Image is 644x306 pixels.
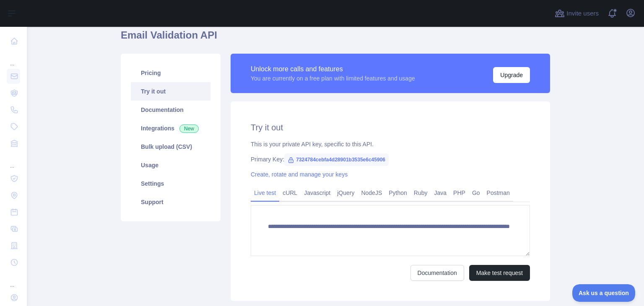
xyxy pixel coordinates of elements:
button: Upgrade [493,67,530,83]
a: Create, rotate and manage your keys [251,171,348,178]
a: Javascript [301,186,334,200]
span: Invite users [566,9,599,18]
span: New [179,124,199,133]
a: Live test [251,186,279,200]
a: Ruby [410,186,431,200]
a: Usage [131,156,210,174]
div: Primary Key: [251,155,530,163]
a: Integrations New [131,119,210,137]
iframe: Toggle Customer Support [572,284,636,302]
a: jQuery [334,186,358,200]
div: You are currently on a free plan with limited features and usage [251,74,415,83]
h2: Try it out [251,122,530,133]
div: ... [7,153,20,169]
a: Documentation [410,265,464,281]
div: Unlock more calls and features [251,64,415,74]
h1: Email Validation API [121,29,550,49]
a: Pricing [131,64,210,82]
a: Try it out [131,82,210,101]
a: Bulk upload (CSV) [131,137,210,156]
div: ... [7,272,20,288]
a: Python [385,186,410,200]
a: Go [469,186,483,200]
a: PHP [450,186,469,200]
span: 7324784cebfa4d28901b3535e6c45906 [284,153,389,166]
a: cURL [279,186,301,200]
div: This is your private API key, specific to this API. [251,140,530,148]
a: Postman [483,186,513,200]
div: ... [7,50,20,67]
button: Invite users [553,7,600,20]
a: Java [431,186,450,200]
a: NodeJS [358,186,385,200]
button: Make test request [469,265,530,281]
a: Support [131,193,210,211]
a: Settings [131,174,210,193]
a: Documentation [131,101,210,119]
